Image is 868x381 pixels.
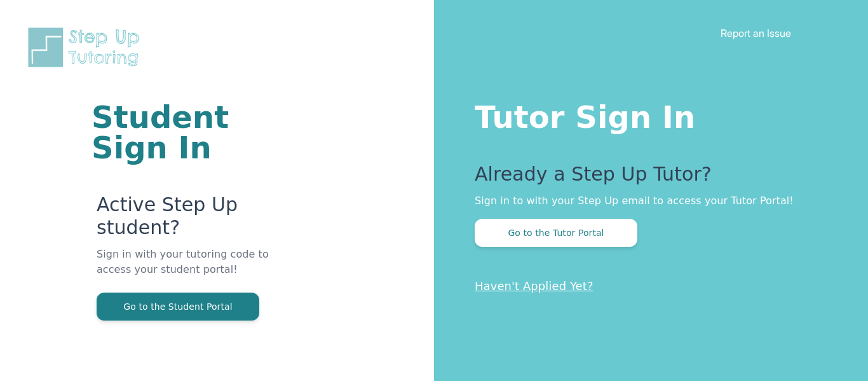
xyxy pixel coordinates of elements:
[25,25,147,69] img: Step Up Tutoring horizontal logo
[475,279,593,293] a: Haven't Applied Yet?
[475,193,817,209] p: Sign in to with your Step Up email to access your Tutor Portal!
[475,226,637,239] a: Go to the Tutor Portal
[97,193,281,247] p: Active Step Up student?
[475,97,817,132] h1: Tutor Sign In
[475,219,637,247] button: Go to the Tutor Portal
[97,300,259,312] a: Go to the Student Portal
[97,247,281,293] p: Sign in with your tutoring code to access your student portal!
[475,163,817,193] p: Already a Step Up Tutor?
[721,27,791,39] a: Report an Issue
[92,102,281,163] h1: Student Sign In
[97,293,259,321] button: Go to the Student Portal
